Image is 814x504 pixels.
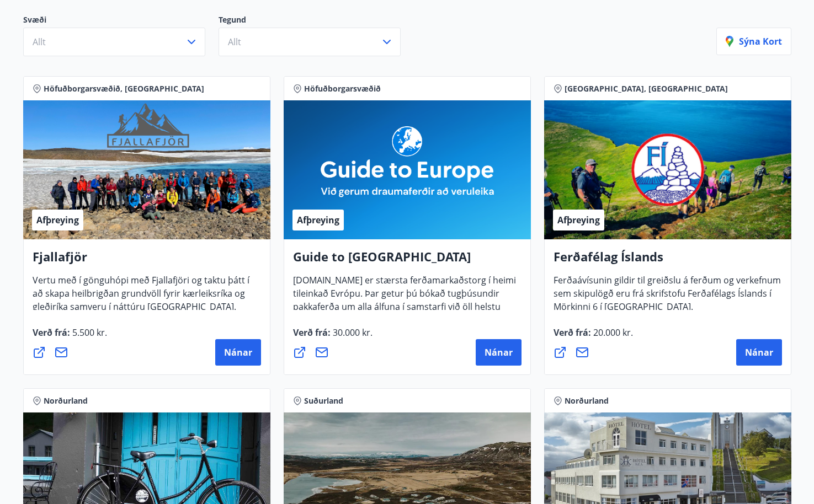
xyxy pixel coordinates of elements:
span: Suðurland [304,395,343,406]
span: Verð frá : [554,326,633,347]
span: 30.000 kr. [331,326,373,339]
span: 5.500 kr. [70,326,107,339]
span: Verð frá : [293,326,373,347]
p: Svæði [23,14,219,28]
span: Norðurland [44,395,88,406]
span: [DOMAIN_NAME] er stærsta ferðamarkaðstorg í heimi tileinkað Evrópu. Þar getur þú bókað tugþúsundi... [293,274,516,348]
span: Nánar [224,346,252,358]
span: Höfuðborgarsvæðið, [GEOGRAPHIC_DATA] [44,83,204,94]
button: Allt [23,28,205,56]
span: Allt [33,36,46,48]
h4: Fjallafjör [33,248,261,274]
span: Ferðaávísunin gildir til greiðslu á ferðum og verkefnum sem skipulögð eru frá skrifstofu Ferðafél... [554,274,781,321]
span: Verð frá : [33,326,107,347]
span: Nánar [485,346,513,358]
p: Sýna kort [726,35,782,47]
button: Nánar [476,339,522,366]
span: Norðurland [565,395,609,406]
span: Nánar [745,346,773,358]
span: Afþreying [36,214,79,226]
button: Nánar [215,339,261,366]
span: Vertu með í gönguhópi með Fjallafjöri og taktu þátt í að skapa heilbrigðan grundvöll fyrir kærlei... [33,274,249,321]
h4: Ferðafélag Íslands [554,248,782,274]
h4: Guide to [GEOGRAPHIC_DATA] [293,248,522,274]
button: Allt [219,28,401,56]
span: Allt [228,36,241,48]
button: Sýna kort [716,28,791,55]
span: 20.000 kr. [591,326,633,339]
span: Afþreying [297,214,339,226]
span: Höfuðborgarsvæðið [304,83,381,94]
span: Afþreying [557,214,600,226]
button: Nánar [736,339,782,366]
span: [GEOGRAPHIC_DATA], [GEOGRAPHIC_DATA] [565,83,728,94]
p: Tegund [219,14,414,28]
